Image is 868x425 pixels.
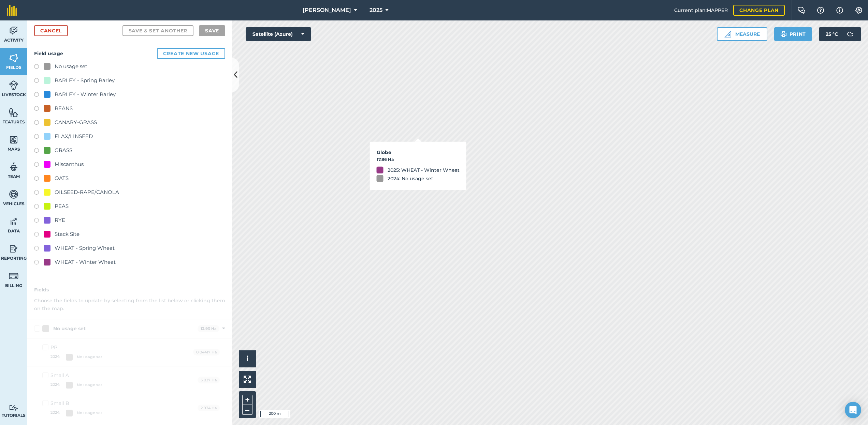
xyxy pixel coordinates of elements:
[242,405,252,415] button: –
[34,25,68,36] a: Cancel
[9,26,18,36] img: svg+xml;base64,PD94bWwgdmVyc2lvbj0iMS4wIiBlbmNvZGluZz0idXRmLTgiPz4KPCEtLSBHZW5lcmF0b3I6IEFkb2JlIE...
[9,162,18,172] img: svg+xml;base64,PD94bWwgdmVyc2lvbj0iMS4wIiBlbmNvZGluZz0idXRmLTgiPz4KPCEtLSBHZW5lcmF0b3I6IEFkb2JlIE...
[733,5,785,16] a: Change plan
[377,157,394,162] strong: 17.86 Ha
[7,5,17,16] img: fieldmargin Logo
[55,104,73,112] div: BEANS
[388,166,460,173] div: 2025: WHEAT - Winter Wheat
[9,405,18,411] img: svg+xml;base64,PD94bWwgdmVyc2lvbj0iMS4wIiBlbmNvZGluZz0idXRmLTgiPz4KPCEtLSBHZW5lcmF0b3I6IEFkb2JlIE...
[717,27,767,41] button: Measure
[55,132,93,140] div: FLAX/LINSEED
[724,31,731,37] img: Ruler icon
[9,271,18,281] img: svg+xml;base64,PD94bWwgdmVyc2lvbj0iMS4wIiBlbmNvZGluZz0idXRmLTgiPz4KPCEtLSBHZW5lcmF0b3I6IEFkb2JlIE...
[55,118,97,126] div: CANARY-GRASS
[9,189,18,199] img: svg+xml;base64,PD94bWwgdmVyc2lvbj0iMS4wIiBlbmNvZGluZz0idXRmLTgiPz4KPCEtLSBHZW5lcmF0b3I6IEFkb2JlIE...
[122,25,194,36] button: Save & set another
[826,27,838,41] span: 25 ° C
[9,53,18,63] img: svg+xml;base64,PHN2ZyB4bWxucz0iaHR0cDovL3d3dy53My5vcmcvMjAwMC9zdmciIHdpZHRoPSI1NiIgaGVpZ2h0PSI2MC...
[774,27,812,41] button: Print
[303,6,351,14] span: [PERSON_NAME]
[246,27,311,41] button: Satellite (Azure)
[34,48,225,59] h4: Field usage
[819,27,861,41] button: 25 °C
[674,6,728,14] span: Current plan : MAPPER
[9,135,18,145] img: svg+xml;base64,PHN2ZyB4bWxucz0iaHR0cDovL3d3dy53My5vcmcvMjAwMC9zdmciIHdpZHRoPSI1NiIgaGVpZ2h0PSI2MC...
[797,7,806,14] img: Two speech bubbles overlapping with the left bubble in the forefront
[370,6,382,14] span: 2025
[845,402,861,418] div: Open Intercom Messenger
[55,202,69,210] div: PEAS
[246,354,248,363] span: i
[55,160,84,168] div: Miscanthus
[377,149,460,156] h3: Globe
[239,350,256,367] button: i
[9,80,18,90] img: svg+xml;base64,PD94bWwgdmVyc2lvbj0iMS4wIiBlbmNvZGluZz0idXRmLTgiPz4KPCEtLSBHZW5lcmF0b3I6IEFkb2JlIE...
[816,7,825,14] img: A question mark icon
[9,244,18,254] img: svg+xml;base64,PD94bWwgdmVyc2lvbj0iMS4wIiBlbmNvZGluZz0idXRmLTgiPz4KPCEtLSBHZW5lcmF0b3I6IEFkb2JlIE...
[843,27,857,41] img: svg+xml;base64,PD94bWwgdmVyc2lvbj0iMS4wIiBlbmNvZGluZz0idXRmLTgiPz4KPCEtLSBHZW5lcmF0b3I6IEFkb2JlIE...
[855,7,863,14] img: A cog icon
[55,90,116,98] div: BARLEY - Winter Barley
[836,6,843,14] img: svg+xml;base64,PHN2ZyB4bWxucz0iaHR0cDovL3d3dy53My5vcmcvMjAwMC9zdmciIHdpZHRoPSIxNyIgaGVpZ2h0PSIxNy...
[55,62,87,71] div: No usage set
[55,174,69,182] div: OATS
[157,48,225,59] button: Create new usage
[9,107,18,118] img: svg+xml;base64,PHN2ZyB4bWxucz0iaHR0cDovL3d3dy53My5vcmcvMjAwMC9zdmciIHdpZHRoPSI1NiIgaGVpZ2h0PSI2MC...
[199,25,225,36] button: Save
[55,258,116,266] div: WHEAT - Winter Wheat
[9,216,18,227] img: svg+xml;base64,PD94bWwgdmVyc2lvbj0iMS4wIiBlbmNvZGluZz0idXRmLTgiPz4KPCEtLSBHZW5lcmF0b3I6IEFkb2JlIE...
[780,30,787,38] img: svg+xml;base64,PHN2ZyB4bWxucz0iaHR0cDovL3d3dy53My5vcmcvMjAwMC9zdmciIHdpZHRoPSIxOSIgaGVpZ2h0PSIyNC...
[55,216,65,224] div: RYE
[388,175,433,182] div: 2024: No usage set
[55,146,72,154] div: GRASS
[55,230,79,238] div: Stack Site
[244,376,251,383] img: Four arrows, one pointing top left, one top right, one bottom right and the last bottom left
[55,76,115,85] div: BARLEY - Spring Barley
[55,188,119,196] div: OILSEED-RAPE/CANOLA
[55,244,115,252] div: WHEAT - Spring Wheat
[242,395,252,405] button: +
